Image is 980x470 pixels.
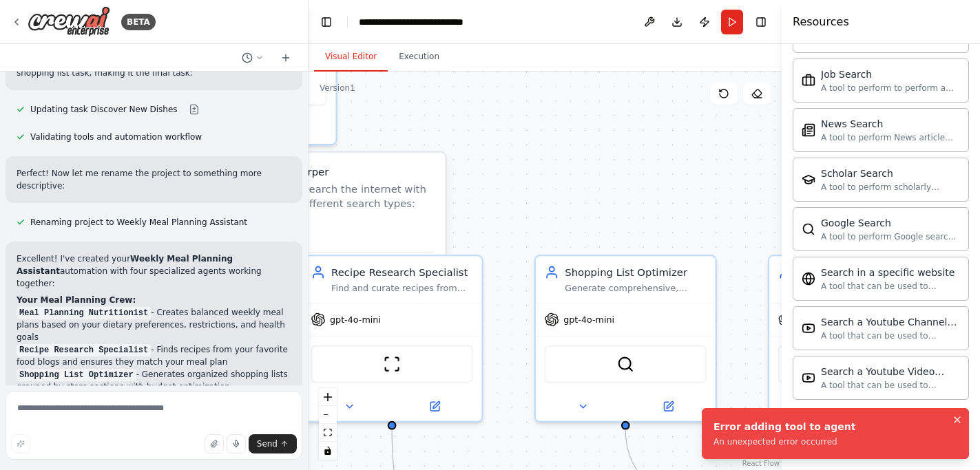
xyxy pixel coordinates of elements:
[30,131,202,142] span: Validating tools and automation workflow
[565,265,707,279] div: Shopping List Optimizer
[821,315,960,329] div: Search a Youtube Channels content
[331,282,473,294] div: Find and curate recipes from favorite food blogs {favorite_food_blogs} and discover new dishes th...
[17,368,291,393] li: - Generates organized shopping lists grouped by store sections with budget optimization
[17,369,136,381] code: Shopping List Optimizer
[821,216,960,230] div: Google Search
[821,83,960,94] div: A tool to perform to perform a job search in the [GEOGRAPHIC_DATA] with a search_query.
[301,255,483,423] div: Recipe Research SpecialistFind and curate recipes from favorite food blogs {favorite_food_blogs} ...
[320,83,355,94] div: Version 1
[802,173,815,186] img: SerplyScholarSearchTool
[11,434,30,453] button: Improve this prompt
[627,398,709,415] button: Open in side panel
[30,104,178,115] span: Updating task Discover New Dishes
[319,388,337,460] div: React Flow controls
[30,217,247,228] span: Renaming project to Weekly Meal Planning Assistant
[17,253,291,290] p: Excellent! I've created your automation with four specialized agents working together:
[319,424,337,442] button: fit view
[802,222,815,236] img: SerplyWebSearchTool
[821,330,960,341] div: A tool that can be used to semantic search a query from a Youtube Channels content.
[359,15,503,29] nav: breadcrumb
[205,434,224,453] button: Upload files
[534,255,717,423] div: Shopping List OptimizerGenerate comprehensive, organized shopping lists based on meal plans, opti...
[17,306,291,343] li: - Creates balanced weekly meal plans based on your dietary preferences, restrictions, and health ...
[821,117,960,131] div: News Search
[17,343,291,368] li: - Finds recipes from your favorite food blogs and ensures they match your meal plan
[17,295,136,305] strong: Your Meal Planning Crew:
[821,281,960,292] div: A tool that can be used to semantic search a query from a specific URL content.
[168,164,434,179] h3: Search the internet with Serper
[821,231,960,242] div: A tool to perform Google search with a search_query.
[331,265,473,279] div: Recipe Research Specialist
[802,123,815,137] img: SerplyNewsSearchTool
[257,438,278,449] span: Send
[802,371,815,385] img: YoutubeVideoSearchTool
[168,231,434,243] p: Class name: SerperDevTool
[247,120,330,138] button: Open in side panel
[713,420,855,434] div: Error adding tool to agent
[713,436,855,447] div: An unexpected error occurred
[802,321,815,335] img: YoutubeChannelSearchTool
[17,167,291,192] p: Perfect! Now let me rename the project to something more descriptive:
[821,132,960,143] div: A tool to perform News article search with a search_query.
[17,344,151,356] code: Recipe Research Specialist
[317,12,336,32] button: Hide left sidebar
[227,434,246,453] button: Click to speak your automation idea
[168,182,434,226] p: A tool that can be used to search the internet with a search_query. Supports different search typ...
[802,74,815,87] img: SerplyJobSearchTool
[383,355,400,372] img: ScrapeWebsiteTool
[565,282,707,294] div: Generate comprehensive, organized shopping lists based on meal plans, optimize for budget {budget...
[802,272,815,286] img: WebsiteSearchTool
[563,314,614,325] span: gpt-4o-mini
[821,182,960,193] div: A tool to perform scholarly literature search with a search_query.
[393,398,476,415] button: Open in side panel
[617,355,634,372] img: SerperDevTool
[275,50,297,66] button: Start a new chat
[821,365,960,378] div: Search a Youtube Video content
[28,6,110,37] img: Logo
[821,380,960,391] div: A tool that can be used to semantic search a query from a Youtube Video content.
[821,167,960,180] div: Scholar Search
[330,314,381,325] span: gpt-4o-mini
[793,14,849,30] h4: Resources
[314,43,388,72] button: Visual Editor
[319,388,337,406] button: zoom in
[319,442,337,460] button: toggle interactivity
[751,12,771,32] button: Hide right sidebar
[319,406,337,424] button: zoom out
[821,266,960,279] div: Search in a specific website
[121,14,156,30] div: BETA
[388,43,450,72] button: Execution
[236,50,269,66] button: Switch to previous chat
[17,307,151,319] code: Meal Planning Nutritionist
[249,434,297,453] button: Send
[821,67,960,81] div: Job Search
